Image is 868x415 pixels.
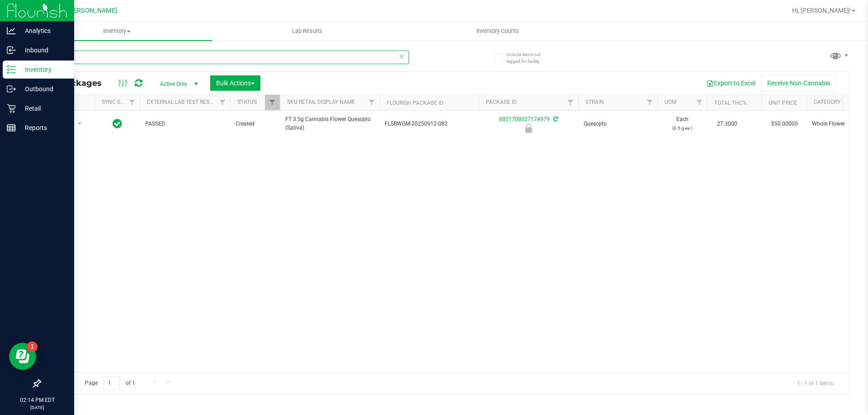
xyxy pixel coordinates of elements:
span: 27.3000 [712,117,742,131]
inline-svg: Retail [7,104,16,113]
p: Reports [16,122,70,133]
a: Lab Results [212,22,402,41]
span: In Sync [113,117,122,130]
a: 8851708027174979 [499,116,550,122]
button: Export to Excel [701,75,761,91]
span: Inventory Counts [464,27,531,35]
a: Filter [642,95,657,110]
span: FT 3.5g Cannabis Flower Quesojito (Sativa) [285,115,374,132]
a: Package ID [486,99,517,105]
span: Clear [398,51,405,62]
span: Bulk Actions [216,79,255,87]
span: Each [663,115,702,132]
a: Flourish Package ID [387,100,443,106]
a: Filter [125,95,140,110]
span: [PERSON_NAME] [67,7,117,14]
a: Filter [215,95,230,110]
p: (3.5 g ea.) [663,124,702,132]
a: Filter [692,95,707,110]
button: Receive Non-Cannabis [761,75,836,91]
a: Strain [585,99,604,105]
p: Outbound [16,84,70,94]
p: Retail [16,103,70,114]
p: Analytics [16,25,70,36]
a: UOM [665,99,676,105]
p: [DATE] [4,404,70,411]
iframe: Resource center [9,343,36,370]
span: select [74,117,85,130]
span: Page of 1 [77,376,142,390]
span: Hi, [PERSON_NAME]! [792,7,851,14]
inline-svg: Reports [7,123,16,132]
span: Include items not tagged for facility [506,51,552,65]
inline-svg: Outbound [7,84,16,93]
a: SKU Retail Display Name [287,99,355,105]
button: Bulk Actions [210,75,260,91]
span: FLSRWGM-20250912-082 [385,120,473,128]
span: Created [236,120,274,128]
a: Filter [265,95,280,110]
a: Sync Status [102,99,137,105]
p: 02:14 PM EDT [4,396,70,404]
div: Launch Hold [477,124,580,133]
inline-svg: Inbound [7,46,16,55]
input: 1 [104,376,120,390]
inline-svg: Inventory [7,65,16,74]
span: $50.00000 [767,117,802,131]
span: Lab Results [280,27,335,35]
a: Filter [563,95,578,110]
p: Inbound [16,45,70,56]
p: Inventory [16,64,70,75]
span: Inventory [22,27,212,35]
a: Filter [364,95,379,110]
span: All Packages [47,78,111,88]
inline-svg: Analytics [7,26,16,35]
input: Search Package ID, Item Name, SKU, Lot or Part Number... [40,51,409,64]
iframe: Resource center unread badge [27,341,38,352]
a: Inventory [22,22,212,41]
a: External Lab Test Result [147,99,218,105]
a: Status [237,99,257,105]
span: PASSED [145,120,225,128]
span: Sync from Compliance System [552,116,558,122]
a: Total THC% [714,100,747,106]
a: Unit Price [769,100,797,106]
a: Category [814,99,840,105]
span: Quesojito [584,120,652,128]
a: Inventory Counts [402,22,593,41]
span: 1 - 1 of 1 items [790,376,840,390]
